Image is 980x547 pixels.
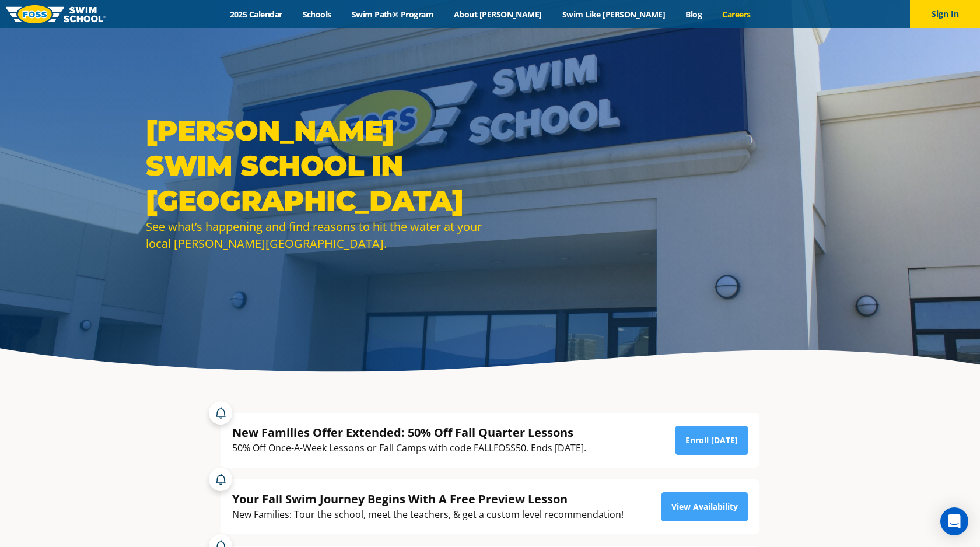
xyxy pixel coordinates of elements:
[292,9,341,20] a: Schools
[146,113,484,218] h1: [PERSON_NAME] Swim School in [GEOGRAPHIC_DATA]
[146,218,484,252] div: See what’s happening and find reasons to hit the water at your local [PERSON_NAME][GEOGRAPHIC_DATA].
[675,426,748,455] a: Enroll [DATE]
[444,9,552,20] a: About [PERSON_NAME]
[940,507,968,535] div: Open Intercom Messenger
[675,9,712,20] a: Blog
[6,5,106,23] img: FOSS Swim School Logo
[341,9,443,20] a: Swim Path® Program
[232,507,624,523] div: New Families: Tour the school, meet the teachers, & get a custom level recommendation!
[219,9,292,20] a: 2025 Calendar
[661,492,748,521] a: View Availability
[552,9,675,20] a: Swim Like [PERSON_NAME]
[712,9,761,20] a: Careers
[232,440,586,456] div: 50% Off Once-A-Week Lessons or Fall Camps with code FALLFOSS50. Ends [DATE].
[232,491,624,507] div: Your Fall Swim Journey Begins With A Free Preview Lesson
[232,425,586,440] div: New Families Offer Extended: 50% Off Fall Quarter Lessons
